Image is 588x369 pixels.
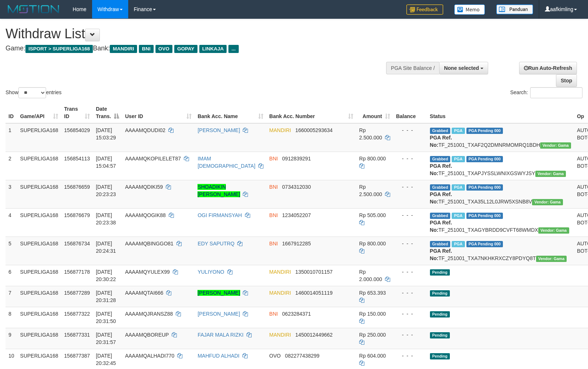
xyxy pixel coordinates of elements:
[396,268,424,276] div: - - -
[64,156,90,162] span: 156854113
[155,45,172,53] span: OVO
[197,184,240,197] a: SHOADIKIN [PERSON_NAME]
[17,286,62,307] td: SUPERLIGA168
[452,184,465,191] span: Marked by aafsoycanthlai
[536,256,567,262] span: Vendor URL: https://trx31.1velocity.biz
[396,352,424,359] div: - - -
[17,237,62,265] td: SUPERLIGA168
[6,123,17,152] td: 1
[269,184,278,190] span: BNI
[530,87,582,98] input: Search:
[269,127,291,133] span: MANDIRI
[269,156,278,162] span: BNI
[359,311,386,317] span: Rp 150.000
[6,26,385,41] h1: Withdraw List
[125,212,165,218] span: AAAAMQOGIK88
[295,332,333,338] span: Copy 1450012449662 to clipboard
[427,152,574,180] td: TF_251001_TXAPJYSSLWNIXGSWYJSY
[6,152,17,180] td: 2
[125,184,163,190] span: AAAAMQDIKI59
[17,265,62,286] td: SUPERLIGA168
[61,102,93,123] th: Trans ID: activate to sort column ascending
[282,156,311,162] span: Copy 0912839291 to clipboard
[396,212,424,219] div: - - -
[125,311,173,317] span: AAAAMQJRANSZ88
[17,102,62,123] th: Game/API: activate to sort column ascending
[452,128,465,134] span: Marked by aafsoycanthlai
[197,290,240,296] a: [PERSON_NAME]
[96,353,116,366] span: [DATE] 20:32:45
[359,332,386,338] span: Rp 250.000
[452,156,465,162] span: Marked by aafchhiseyha
[427,208,574,237] td: TF_251001_TXAGYBRDD9CVFT68WMDX
[386,62,439,74] div: PGA Site Balance /
[430,191,452,205] b: PGA Ref. No:
[427,180,574,208] td: TF_251001_TXA35L12L0JRW5XSNB8V
[396,127,424,134] div: - - -
[197,311,240,317] a: [PERSON_NAME]
[396,155,424,162] div: - - -
[282,212,311,218] span: Copy 1234052207 to clipboard
[64,353,90,359] span: 156877387
[6,286,17,307] td: 7
[356,102,393,123] th: Amount: activate to sort column ascending
[6,265,17,286] td: 6
[96,212,116,226] span: [DATE] 20:23:38
[427,123,574,152] td: TF_251001_TXAF2Q2DMNRMOMRQ1BDH
[532,199,563,205] span: Vendor URL: https://trx31.1velocity.biz
[197,353,239,359] a: MAHFUD ALHADI
[452,241,465,247] span: Marked by aafsoycanthlai
[195,102,266,123] th: Bank Acc. Name: activate to sort column ascending
[466,184,503,191] span: PGA Pending
[430,248,452,261] b: PGA Ref. No:
[17,208,62,237] td: SUPERLIGA168
[64,332,90,338] span: 156877331
[556,74,577,87] a: Stop
[17,307,62,328] td: SUPERLIGA168
[125,269,169,275] span: AAAAMQYULEX99
[96,184,116,197] span: [DATE] 20:23:23
[6,87,62,98] label: Show entries
[64,290,90,296] span: 156877289
[393,102,427,123] th: Balance
[269,269,291,275] span: MANDIRI
[430,353,450,359] span: Pending
[430,332,450,338] span: Pending
[396,183,424,191] div: - - -
[17,180,62,208] td: SUPERLIGA168
[25,45,93,53] span: ISPORT > SUPERLIGA168
[17,328,62,349] td: SUPERLIGA168
[122,102,195,123] th: User ID: activate to sort column ascending
[199,45,227,53] span: LINKAJA
[444,65,479,71] span: None selected
[110,45,137,53] span: MANDIRI
[406,4,443,15] img: Feedback.jpg
[430,311,450,317] span: Pending
[6,102,17,123] th: ID
[269,332,291,338] span: MANDIRI
[430,163,452,176] b: PGA Ref. No:
[125,353,174,359] span: AAAAMQALHADI770
[496,4,533,14] img: panduan.png
[430,220,452,233] b: PGA Ref. No:
[174,45,197,53] span: GOPAY
[96,156,116,169] span: [DATE] 15:04:57
[96,290,116,303] span: [DATE] 20:31:28
[64,212,90,218] span: 156876679
[396,240,424,247] div: - - -
[359,127,382,141] span: Rp 2.500.000
[540,142,571,149] span: Vendor URL: https://trx31.1velocity.biz
[197,332,243,338] a: FAJAR MALA RIZKI
[466,128,503,134] span: PGA Pending
[17,152,62,180] td: SUPERLIGA168
[197,156,255,169] a: IMAM [DEMOGRAPHIC_DATA]
[430,128,451,134] span: Grabbed
[452,213,465,219] span: Marked by aafsoycanthlai
[125,156,181,162] span: AAAAMQKOPILELET87
[396,310,424,317] div: - - -
[64,184,90,190] span: 156876659
[96,269,116,282] span: [DATE] 20:30:22
[282,311,311,317] span: Copy 0623284371 to clipboard
[359,269,382,282] span: Rp 2.000.000
[18,87,46,98] select: Showentries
